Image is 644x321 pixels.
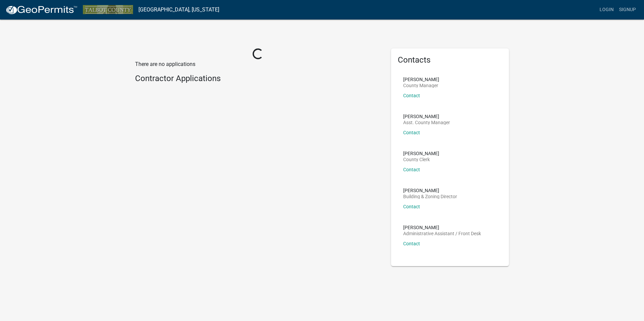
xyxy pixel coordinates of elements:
wm-workflow-list-section: Contractor Applications [135,74,381,86]
p: [PERSON_NAME] [403,151,439,156]
p: Asst. County Manager [403,120,450,125]
p: Administrative Assistant / Front Desk [403,231,481,236]
p: [PERSON_NAME] [403,77,439,82]
a: Signup [616,3,639,16]
a: [GEOGRAPHIC_DATA], [US_STATE] [138,4,219,15]
a: Contact [403,204,420,209]
p: Building & Zoning Director [403,194,457,199]
p: County Clerk [403,157,439,162]
a: Contact [403,167,420,172]
p: There are no applications [135,60,381,68]
p: County Manager [403,83,439,88]
h5: Contacts [398,55,502,65]
a: Login [597,3,616,16]
p: [PERSON_NAME] [403,225,481,230]
img: Talbot County, Georgia [83,5,133,14]
p: [PERSON_NAME] [403,188,457,193]
a: Contact [403,241,420,246]
a: Contact [403,130,420,135]
a: Contact [403,93,420,98]
h4: Contractor Applications [135,74,381,83]
p: [PERSON_NAME] [403,114,450,119]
